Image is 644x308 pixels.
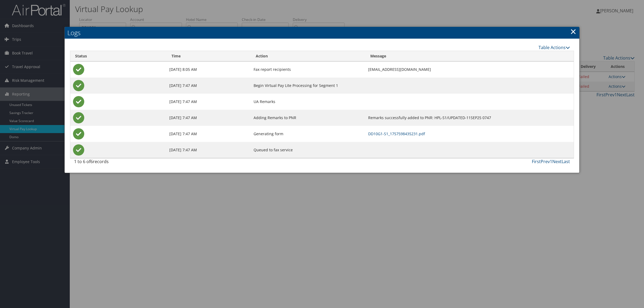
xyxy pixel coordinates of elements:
[539,45,570,50] a: Table Actions
[550,159,552,164] a: 1
[532,159,541,164] a: First
[562,159,570,164] a: Last
[552,159,562,164] a: Next
[167,78,251,94] td: [DATE] 7:47 AM
[365,110,574,126] td: Remarks successfully added to PNR: HPL-S1/UPDATED-11SEP25 0747
[570,26,576,37] a: Close
[365,61,574,78] td: [EMAIL_ADDRESS][DOMAIN_NAME]
[70,51,167,61] th: Status: activate to sort column ascending
[368,131,425,136] a: DD10G1-S1_1757598435231.pdf
[167,94,251,110] td: [DATE] 7:47 AM
[251,110,365,126] td: Adding Remarks to PNR
[251,142,365,158] td: Queued to fax service
[541,159,550,164] a: Prev
[167,110,251,126] td: [DATE] 7:47 AM
[365,51,574,61] th: Message: activate to sort column ascending
[251,51,365,61] th: Action: activate to sort column ascending
[167,61,251,78] td: [DATE] 8:05 AM
[251,61,365,78] td: Fax report recipients
[90,159,93,164] span: 6
[167,142,251,158] td: [DATE] 7:47 AM
[251,94,365,110] td: UA Remarks
[167,51,251,61] th: Time: activate to sort column ascending
[65,27,579,39] h2: Logs
[167,126,251,142] td: [DATE] 7:47 AM
[251,126,365,142] td: Generating form
[251,78,365,94] td: Begin Virtual Pay Lite Processing for Segment 1
[74,158,192,167] div: 1 to 6 of records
